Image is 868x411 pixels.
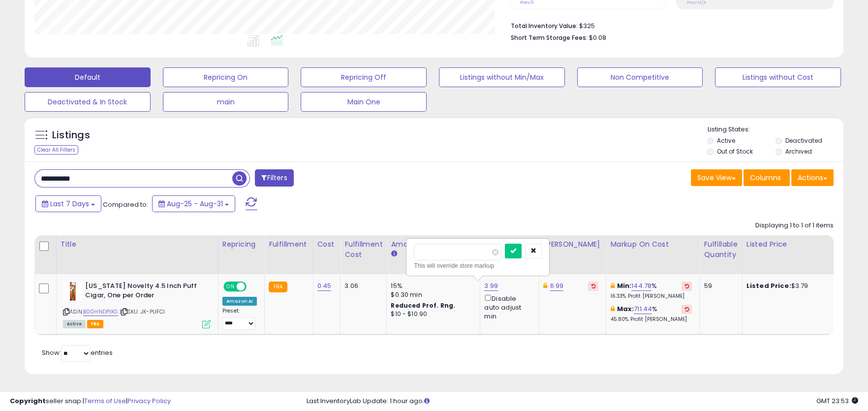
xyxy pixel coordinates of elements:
[577,67,703,87] button: Non Competitive
[63,282,211,327] div: ASIN:
[301,67,427,87] button: Repricing Off
[439,67,565,87] button: Listings without Min/Max
[127,396,171,406] a: Privacy Policy
[269,239,309,250] div: Fulfillment
[785,147,812,156] label: Archived
[83,308,118,316] a: B00HNDPIXG
[63,282,83,301] img: 41PzB4QDUFL._SL40_.jpg
[684,307,689,312] i: Revert to store-level Max Markup
[791,169,834,186] button: Actions
[10,396,46,406] strong: Copyright
[634,304,652,314] a: 711.44
[746,239,832,250] div: Listed Price
[610,283,614,289] i: This overrides the store level min markup for this listing
[317,281,332,291] a: 0.45
[85,282,205,302] b: [US_STATE] Novelty 4.5 Inch Puff Cigar, One per Order
[684,284,689,288] i: Revert to store-level Min Markup
[255,169,293,187] button: Filters
[691,169,742,186] button: Save View
[34,145,78,155] div: Clear All Filters
[746,282,828,290] div: $3.79
[301,92,427,112] button: Main One
[511,19,826,31] li: $325
[344,282,379,290] div: 3.06
[245,283,261,291] span: OFF
[617,281,632,290] b: Min:
[511,22,578,30] b: Total Inventory Value:
[42,348,113,357] span: Show: entries
[750,173,781,183] span: Columns
[163,67,289,87] button: Repricing On
[715,67,841,87] button: Listings without Cost
[610,316,692,323] p: 45.80% Profit [PERSON_NAME]
[25,67,151,87] button: Default
[87,320,104,328] span: FBA
[269,282,287,292] small: FBA
[391,310,472,318] div: $10 - $10.90
[617,304,634,314] b: Max:
[484,293,531,321] div: Disable auto adjust min
[391,250,397,258] small: Amazon Fees.
[704,239,738,260] div: Fulfillable Quantity
[317,239,337,250] div: Cost
[391,282,472,290] div: 15%
[391,239,476,250] div: Amazon Fees
[610,306,614,312] i: This overrides the store level max markup for this listing
[167,199,223,209] span: Aug-25 - Aug-31
[606,235,700,274] th: The percentage added to the cost of goods (COGS) that forms the calculator for Min & Max prices.
[816,396,858,406] span: 2025-09-8 23:53 GMT
[10,397,171,406] div: seller snap | |
[755,221,834,230] div: Displaying 1 to 1 of 1 items
[391,290,472,299] div: $0.30 min
[224,283,237,291] span: ON
[610,293,692,300] p: 16.33% Profit [PERSON_NAME]
[707,125,843,134] p: Listing States:
[550,281,564,291] a: 6.99
[307,397,858,406] div: Last InventoryLab Update: 1 hour ago.
[152,195,235,212] button: Aug-25 - Aug-31
[511,33,588,42] b: Short Term Storage Fees:
[103,200,148,209] span: Compared to:
[631,281,651,291] a: 144.78
[344,239,382,260] div: Fulfillment Cost
[610,239,695,250] div: Markup on Cost
[543,239,602,250] div: [PERSON_NAME]
[84,396,126,406] a: Terms of Use
[163,92,289,112] button: main
[35,195,101,212] button: Last 7 Days
[222,308,257,329] div: Preset:
[484,281,498,291] a: 3.99
[610,282,692,300] div: %
[744,169,790,186] button: Columns
[746,281,791,290] b: Listed Price:
[610,305,692,323] div: %
[25,92,151,112] button: Deactivated & In Stock
[391,301,455,310] b: Reduced Prof. Rng.
[414,261,542,271] div: This will override store markup
[120,308,165,316] span: | SKU: JK-PUFCI
[52,128,90,142] h5: Listings
[50,199,89,209] span: Last 7 Days
[785,136,822,145] label: Deactivated
[63,320,86,328] span: All listings currently available for purchase on Amazon
[222,239,260,250] div: Repricing
[717,147,753,156] label: Out of Stock
[61,239,214,250] div: Title
[222,297,257,306] div: Amazon AI
[589,33,606,42] span: $0.08
[717,136,735,145] label: Active
[704,282,734,290] div: 59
